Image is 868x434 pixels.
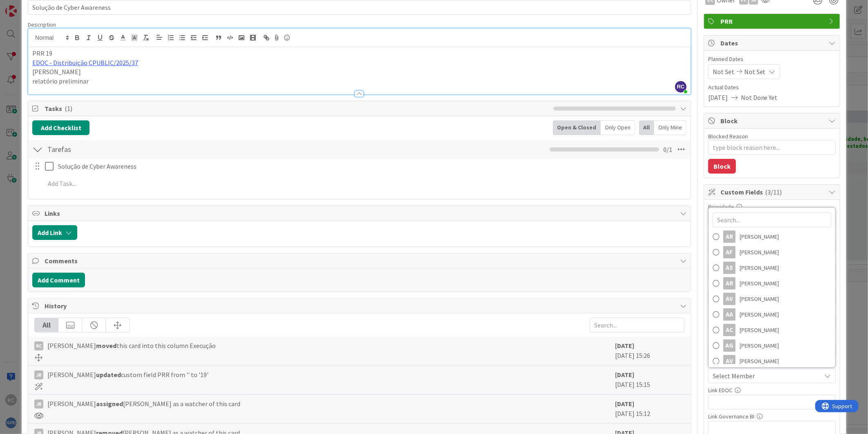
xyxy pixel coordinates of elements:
[45,142,228,157] input: Add Checklist...
[45,256,676,266] span: Comments
[615,399,685,419] div: [DATE] 15:12
[723,339,736,352] div: AG
[709,322,835,338] a: AC[PERSON_NAME]
[663,145,672,154] span: 0 / 1
[723,246,736,258] div: AF
[34,341,43,350] div: RC
[720,116,825,126] span: Block
[34,371,43,380] div: JR
[601,120,635,135] div: Only Open
[709,307,835,322] a: AA[PERSON_NAME]
[720,38,825,48] span: Dates
[58,162,685,171] p: Solução de Cyber Awareness
[713,212,831,227] input: Search...
[32,77,687,86] p: relatório preliminar
[723,324,736,336] div: AC
[708,361,836,367] div: Gestor de Contrato
[765,188,782,196] span: ( 3/11 )
[639,120,654,135] div: All
[35,318,58,332] div: All
[675,81,687,93] span: RC
[709,260,835,276] a: AS[PERSON_NAME]
[47,341,216,350] span: [PERSON_NAME] this card into this column Execução
[709,291,835,307] a: AV[PERSON_NAME]
[32,273,85,287] button: Add Comment
[740,324,779,336] span: [PERSON_NAME]
[32,120,89,135] button: Add Checklist
[708,133,748,140] label: Blocked Reason
[96,371,121,379] b: updated
[723,293,736,305] div: AV
[708,93,728,102] span: [DATE]
[96,341,116,350] b: moved
[720,16,825,26] span: PRR
[740,308,779,321] span: [PERSON_NAME]
[615,341,634,350] b: [DATE]
[65,104,72,113] span: ( 1 )
[654,120,687,135] div: Only Mine
[615,370,685,390] div: [DATE] 15:15
[708,387,836,393] div: Link EDOC
[708,83,836,92] span: Actual Dates
[47,370,208,380] span: [PERSON_NAME] custom field PRR from '' to '19'
[709,229,835,244] a: AR[PERSON_NAME]
[723,277,736,289] div: AR
[741,93,778,102] span: Not Done Yet
[45,208,676,218] span: Links
[45,301,676,311] span: History
[32,67,687,77] p: [PERSON_NAME]
[47,399,240,409] span: [PERSON_NAME] [PERSON_NAME] as a watcher of this card
[615,371,634,379] b: [DATE]
[553,120,601,135] div: Open & Closed
[740,246,779,258] span: [PERSON_NAME]
[615,341,685,361] div: [DATE] 15:26
[708,414,836,419] div: Link Governance BI
[713,371,755,381] span: Select Member
[32,225,77,240] button: Add Link
[740,339,779,352] span: [PERSON_NAME]
[709,338,835,353] a: AG[PERSON_NAME]
[709,276,835,291] a: AR[PERSON_NAME]
[590,318,685,332] input: Search...
[32,49,687,58] p: PRR 19
[723,262,736,274] div: AS
[740,277,779,289] span: [PERSON_NAME]
[740,231,779,243] span: [PERSON_NAME]
[615,400,634,408] b: [DATE]
[34,400,43,409] div: JR
[709,244,835,260] a: AF[PERSON_NAME]
[708,159,736,174] button: Block
[713,67,734,77] span: Not Set
[708,204,836,210] div: Prioridade
[723,355,736,367] div: AV
[45,104,549,113] span: Tasks
[723,231,736,243] div: AR
[28,21,56,28] span: Description
[96,400,123,408] b: assigned
[709,353,835,369] a: AV[PERSON_NAME]
[740,293,779,305] span: [PERSON_NAME]
[723,308,736,321] div: AA
[740,355,779,367] span: [PERSON_NAME]
[744,67,766,77] span: Not Set
[740,262,779,274] span: [PERSON_NAME]
[720,187,825,197] span: Custom Fields
[32,59,138,67] a: EDOC - Distribuição CPUBLIC/2025/37
[17,1,37,11] span: Support
[708,55,836,63] span: Planned Dates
